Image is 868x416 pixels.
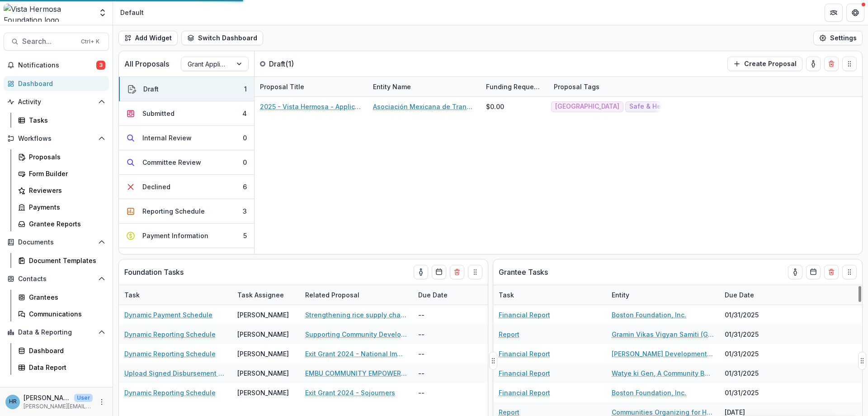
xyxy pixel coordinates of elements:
[4,272,109,286] button: Open Contacts
[18,98,94,106] span: Activity
[4,325,109,339] button: Open Data & Reporting
[119,224,254,248] button: Payment Information5
[237,310,289,320] div: [PERSON_NAME]
[269,58,337,69] p: Draft ( 1 )
[29,202,102,212] div: Payments
[414,265,428,279] button: toggle-assigned-to-me
[4,33,109,51] button: Search...
[629,103,705,110] span: Safe & Healthy Families
[232,285,300,305] div: Task Assignee
[548,82,605,91] div: Proposal Tags
[24,402,93,411] p: [PERSON_NAME][EMAIL_ADDRESS][DOMAIN_NAME]
[612,310,686,320] a: Boston Foundation, Inc.
[493,285,606,305] div: Task
[142,182,170,191] div: Declined
[499,368,550,378] a: Financial Report
[548,77,661,96] div: Proposal Tags
[842,265,857,279] button: Drag
[243,182,247,191] div: 6
[22,37,75,46] span: Search...
[29,363,102,372] div: Data Report
[493,290,519,300] div: Task
[486,102,504,111] div: $0.00
[612,368,714,378] a: Watye ki Gen, A Community Based Organization
[14,343,109,358] a: Dashboard
[413,363,481,383] div: --
[237,368,289,378] div: [PERSON_NAME]
[118,31,178,45] button: Add Widget
[719,344,787,363] div: 01/31/2025
[719,363,787,383] div: 01/31/2025
[119,150,254,175] button: Committee Review0
[119,285,232,305] div: Task
[612,330,714,339] a: Gramin Vikas Vigyan Samiti (GRAVIS)
[413,285,481,305] div: Due Date
[232,290,289,300] div: Task Assignee
[606,285,719,305] div: Entity
[719,325,787,344] div: 01/31/2025
[858,352,866,370] button: Drag
[413,325,481,344] div: --
[18,62,96,69] span: Notifications
[368,77,481,96] div: Entity Name
[4,58,109,72] button: Notifications3
[29,115,102,125] div: Tasks
[29,152,102,162] div: Proposals
[243,206,247,216] div: 3
[481,82,548,91] div: Funding Requested
[300,290,365,300] div: Related Proposal
[124,368,226,378] a: Upload Signed Disbursement Form
[300,285,413,305] div: Related Proposal
[119,290,145,300] div: Task
[119,101,254,126] button: Submitted4
[14,253,109,268] a: Document Templates
[824,265,839,279] button: Delete card
[124,58,169,69] p: All Proposals
[4,4,93,22] img: Vista Hermosa Foundation logo
[727,57,802,71] button: Create Proposal
[719,290,759,300] div: Due Date
[612,349,714,359] a: [PERSON_NAME] Development Society
[120,8,144,17] div: Default
[373,102,475,111] a: Asociación Mexicana de Transformación Rural y Urbana A.C (Amextra, Inc.)
[18,275,94,283] span: Contacts
[368,82,416,91] div: Entity Name
[305,368,407,378] a: EMBU COMMUNITY EMPOWERMENT PROJECT (BRIDGE) - Improving the lives of people in addictions and the...
[606,290,635,300] div: Entity
[142,109,175,118] div: Submitted
[79,37,101,47] div: Ctrl + K
[24,393,71,402] p: [PERSON_NAME]
[255,77,368,96] div: Proposal Title
[242,109,247,118] div: 4
[14,360,109,375] a: Data Report
[481,77,548,96] div: Funding Requested
[14,306,109,321] a: Communications
[450,265,464,279] button: Delete card
[499,388,550,397] a: Financial Report
[142,231,208,240] div: Payment Information
[124,267,184,277] p: Foundation Tasks
[14,290,109,305] a: Grantees
[96,4,109,22] button: Open entity switcher
[14,113,109,128] a: Tasks
[824,57,839,71] button: Delete card
[243,133,247,143] div: 0
[96,397,107,407] button: More
[842,57,857,71] button: Drag
[14,200,109,215] a: Payments
[119,126,254,150] button: Internal Review0
[74,394,93,402] p: User
[260,102,362,111] a: 2025 - Vista Hermosa - Application
[18,79,102,88] div: Dashboard
[305,388,395,397] a: Exit Grant 2024 - Sojourners
[4,131,109,146] button: Open Workflows
[846,4,864,22] button: Get Help
[29,292,102,302] div: Grantees
[142,206,205,216] div: Reporting Schedule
